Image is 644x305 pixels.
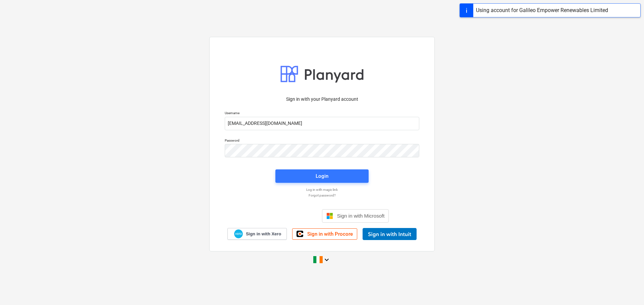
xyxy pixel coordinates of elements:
[234,229,243,238] img: Xero logo
[221,193,423,198] a: Forgot password?
[225,96,419,103] p: Sign in with your Planyard account
[227,228,287,240] a: Sign in with Xero
[292,228,357,240] a: Sign in with Procore
[252,209,320,223] iframe: Sign in with Google Button
[337,213,385,219] span: Sign in with Microsoft
[221,187,423,192] a: Log in with magic link
[225,111,419,117] p: Username
[316,172,328,180] div: Login
[307,231,353,237] span: Sign in with Procore
[225,117,419,130] input: Username
[246,231,281,237] span: Sign in with Xero
[476,6,608,14] div: Using account for Galileo Empower Renewables Limited
[225,138,419,144] p: Password
[323,256,331,264] i: keyboard_arrow_down
[326,213,333,219] img: Microsoft logo
[275,169,369,183] button: Login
